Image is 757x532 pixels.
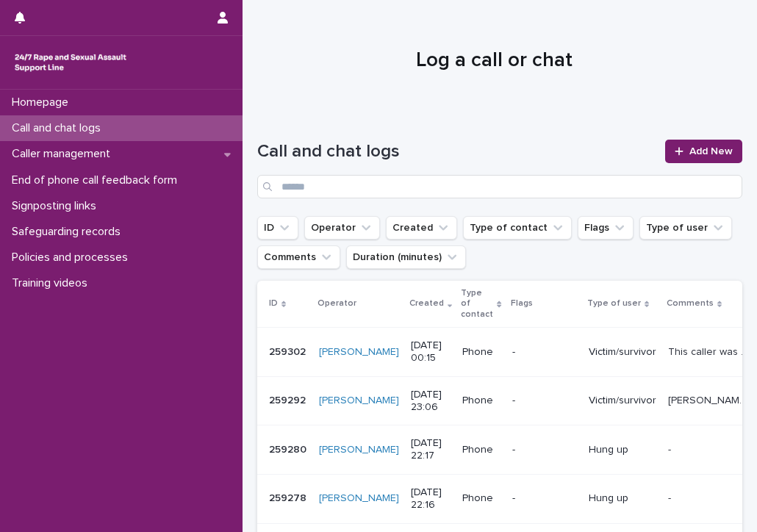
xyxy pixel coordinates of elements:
[411,389,451,414] p: [DATE] 23:06
[319,444,399,456] a: [PERSON_NAME]
[589,444,656,456] p: Hung up
[257,48,731,73] h1: Log a call or chat
[589,492,656,505] p: Hung up
[665,140,742,163] a: Add New
[463,216,572,240] button: Type of contact
[462,346,500,359] p: Phone
[411,486,451,511] p: [DATE] 22:16
[668,489,674,505] p: -
[6,173,189,187] p: End of phone call feedback form
[269,343,309,359] p: 259302
[512,346,577,359] p: -
[512,492,577,505] p: -
[589,346,656,359] p: Victim/survivor
[269,392,309,407] p: 259292
[257,245,340,269] button: Comments
[6,199,108,213] p: Signposting links
[6,251,140,265] p: Policies and processes
[512,395,577,407] p: -
[304,216,380,240] button: Operator
[317,295,356,312] p: Operator
[346,245,466,269] button: Duration (minutes)
[257,175,742,198] input: Search
[257,216,298,240] button: ID
[269,489,309,505] p: 259278
[319,346,399,359] a: [PERSON_NAME]
[578,216,634,240] button: Flags
[639,216,732,240] button: Type of user
[667,295,714,312] p: Comments
[461,285,493,323] p: Type of contact
[6,225,132,239] p: Safeguarding records
[319,395,399,407] a: [PERSON_NAME]
[668,392,751,407] p: Jess called to talk through her current feelings of unsafety, as she lives next door to one perpe...
[257,141,656,162] h1: Call and chat logs
[386,216,457,240] button: Created
[409,295,444,312] p: Created
[6,121,112,135] p: Call and chat logs
[589,395,656,407] p: Victim/survivor
[6,147,122,161] p: Caller management
[668,343,751,359] p: This caller was touched without her consent, by someone with whom she was on a 2nd date. We talke...
[462,444,500,456] p: Phone
[411,437,451,462] p: [DATE] 22:17
[269,295,278,312] p: ID
[689,146,733,157] span: Add New
[6,96,80,109] p: Homepage
[411,339,451,364] p: [DATE] 00:15
[269,441,309,456] p: 259280
[462,395,500,407] p: Phone
[668,441,674,456] p: -
[6,276,99,290] p: Training videos
[511,295,533,312] p: Flags
[12,48,129,77] img: rhQMoQhaT3yELyF149Cw
[512,444,577,456] p: -
[319,492,399,505] a: [PERSON_NAME]
[587,295,641,312] p: Type of user
[462,492,500,505] p: Phone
